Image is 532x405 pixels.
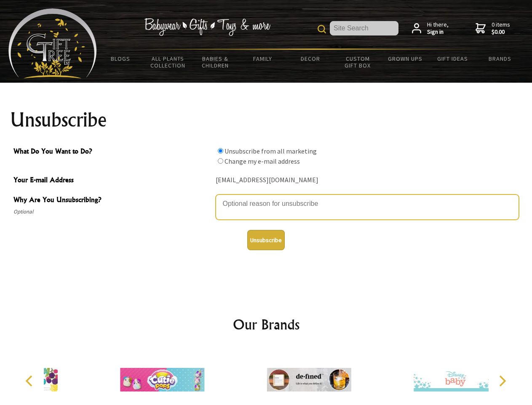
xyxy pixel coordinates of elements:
[21,372,40,390] button: Previous
[334,50,382,74] a: Custom Gift Box
[247,230,285,250] button: Unsubscribe
[97,50,144,67] a: BLOGS
[239,50,287,67] a: Family
[13,175,211,187] span: Your E-mail Address
[427,28,449,36] strong: Sign in
[493,372,511,390] button: Next
[286,50,334,67] a: Decor
[381,50,429,67] a: Grown Ups
[218,148,223,154] input: What Do You Want to Do?
[144,18,270,36] img: Babywear - Gifts - Toys & more
[13,194,211,207] span: Why Are You Unsubscribing?
[492,28,510,36] strong: $0.00
[216,174,519,187] div: [EMAIL_ADDRESS][DOMAIN_NAME]
[412,21,449,36] a: Hi there,Sign in
[144,50,192,74] a: All Plants Collection
[476,21,510,36] a: 0 items$0.00
[476,50,524,67] a: Brands
[330,21,398,35] input: Site Search
[318,25,326,33] img: product search
[13,146,211,158] span: What Do You Want to Do?
[225,147,317,155] label: Unsubscribe from all marketing
[192,50,239,74] a: Babies & Children
[17,314,516,335] h2: Our Brands
[216,194,519,220] textarea: Why Are You Unsubscribing?
[225,157,300,165] label: Change my e-mail address
[10,110,522,130] h1: Unsubscribe
[13,207,211,217] span: Optional
[8,8,97,78] img: Babyware - Gifts - Toys and more...
[492,21,510,36] span: 0 items
[218,158,223,164] input: What Do You Want to Do?
[429,50,476,67] a: Gift Ideas
[427,21,449,36] span: Hi there,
